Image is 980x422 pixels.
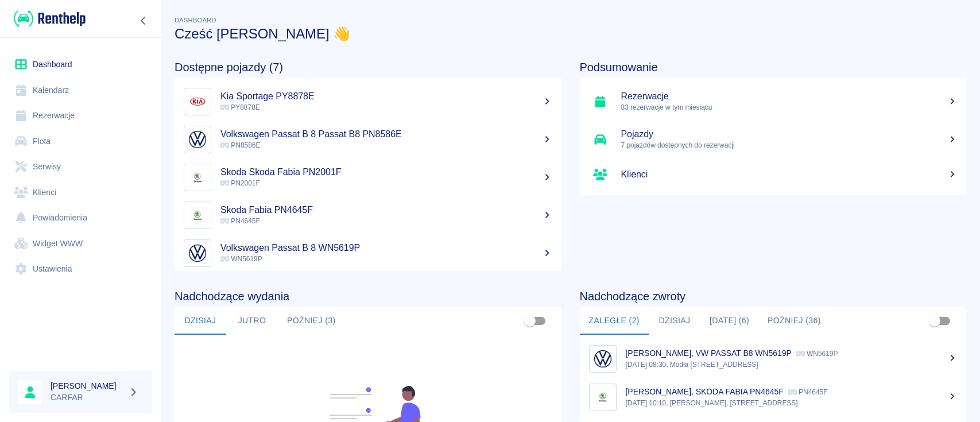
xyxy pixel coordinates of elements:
[175,307,226,335] button: Dzisiaj
[220,91,552,102] h5: Kia Sportage PY8878E
[14,9,86,28] img: Renthelp logo
[621,129,958,140] h5: Pojazdy
[626,398,958,408] p: [DATE] 10:10, [PERSON_NAME], [STREET_ADDRESS]
[135,13,152,28] button: Zwiń nawigację
[220,204,552,216] h5: Skoda Fabia PN4645F
[9,9,86,28] a: Renthelp logo
[175,158,561,196] a: ImageSkoda Skoda Fabia PN2001F PN2001F
[278,307,345,335] button: Później (3)
[9,231,152,257] a: Widget WWW
[924,310,946,332] span: Pokaż przypisane tylko do mnie
[187,91,208,113] img: Image
[187,242,208,264] img: Image
[626,359,958,370] p: [DATE] 08:30, Modła [STREET_ADDRESS]
[220,141,260,149] span: PN8586E
[187,129,208,150] img: Image
[175,60,561,74] h4: Dostępne pojazdy (7)
[700,307,758,335] button: [DATE] (6)
[220,179,260,187] span: PN2001F
[9,205,152,231] a: Powiadomienia
[9,129,152,154] a: Flota
[580,378,967,416] a: Image[PERSON_NAME], SKODA FABIA PN4645F PN4645F[DATE] 10:10, [PERSON_NAME], [STREET_ADDRESS]
[9,103,152,129] a: Rezerwacje
[175,289,561,303] h4: Nadchodzące wydania
[220,167,552,178] h5: Skoda Skoda Fabia PN2001F
[9,154,152,180] a: Serwisy
[175,196,561,234] a: ImageSkoda Fabia PN4645F PN4645F
[580,289,967,303] h4: Nadchodzące zwroty
[220,255,262,263] span: WN5619P
[175,121,561,158] a: ImageVolkswagen Passat B 8 Passat B8 PN8586E PN8586E
[51,380,124,392] h6: [PERSON_NAME]
[621,140,958,150] p: 7 pojazdów dostępnych do rezerwacji
[796,350,838,358] p: WN5619P
[220,129,552,140] h5: Volkswagen Passat B 8 Passat B8 PN8586E
[187,167,208,188] img: Image
[519,310,541,332] span: Pokaż przypisane tylko do mnie
[592,348,614,370] img: Image
[592,386,614,408] img: Image
[9,78,152,103] a: Kalendarz
[580,83,967,121] a: Rezerwacje83 rezerwacje w tym miesiącu
[580,121,967,158] a: Pojazdy7 pojazdów dostępnych do rezerwacji
[649,307,700,335] button: Dzisiaj
[621,91,958,102] h5: Rezerwacje
[580,307,649,335] button: Zaległe (2)
[788,388,828,396] p: PN4645F
[175,26,966,42] h3: Cześć [PERSON_NAME] 👋
[175,83,561,121] a: ImageKia Sportage PY8878E PY8878E
[226,307,278,335] button: Jutro
[9,180,152,206] a: Klienci
[580,60,967,74] h4: Podsumowanie
[580,339,967,378] a: Image[PERSON_NAME], VW PASSAT B8 WN5619P WN5619P[DATE] 08:30, Modła [STREET_ADDRESS]
[175,17,216,24] span: Dashboard
[220,103,260,111] span: PY8878E
[580,158,967,191] a: Klienci
[9,256,152,282] a: Ustawienia
[51,392,124,404] p: CARFAR
[187,204,208,226] img: Image
[621,169,958,180] h5: Klienci
[621,102,958,113] p: 83 rezerwacje w tym miesiącu
[626,387,784,396] p: [PERSON_NAME], SKODA FABIA PN4645F
[220,217,260,225] span: PN4645F
[626,349,792,358] p: [PERSON_NAME], VW PASSAT B8 WN5619P
[220,242,552,254] h5: Volkswagen Passat B 8 WN5619P
[175,234,561,272] a: ImageVolkswagen Passat B 8 WN5619P WN5619P
[758,307,830,335] button: Później (36)
[9,52,152,78] a: Dashboard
